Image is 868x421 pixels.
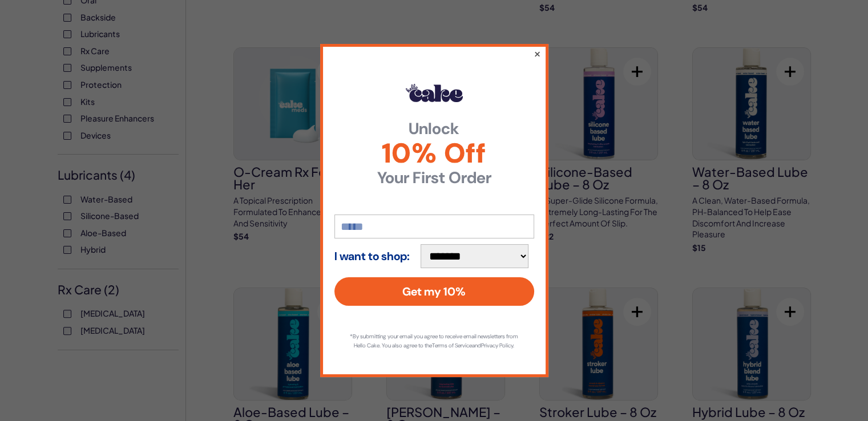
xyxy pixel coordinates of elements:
button: Get my 10% [334,277,534,306]
span: 10% Off [334,140,534,167]
p: *By submitting your email you agree to receive email newsletters from Hello Cake. You also agree ... [346,332,523,350]
img: Hello Cake [406,84,463,102]
strong: Unlock [334,121,534,137]
strong: Your First Order [334,170,534,186]
a: Privacy Policy [481,342,513,349]
button: × [533,47,540,60]
strong: I want to shop: [334,250,410,262]
a: Terms of Service [432,342,472,349]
